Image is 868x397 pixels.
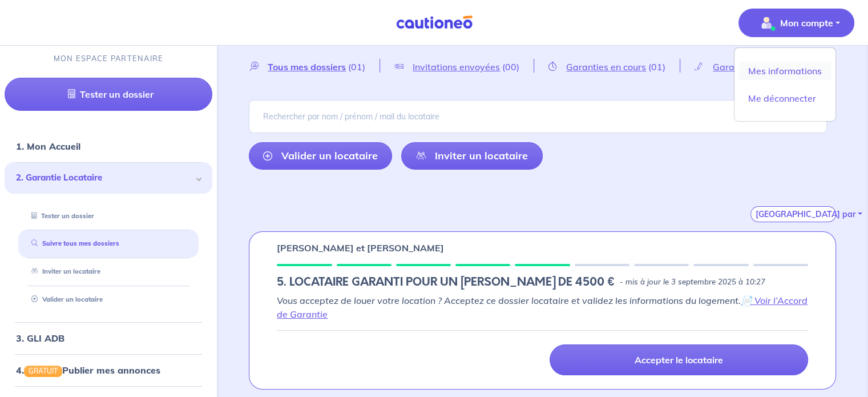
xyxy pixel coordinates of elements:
a: Me déconnecter [739,89,831,107]
div: Suivre tous mes dossiers [18,235,199,254]
a: Mes informations [739,62,831,80]
a: 4.GRATUITPublier mes annonces [16,364,160,376]
div: state: RENTER-PROPERTY-IN-PROGRESS, Context: , [277,275,808,289]
span: (01) [648,61,665,73]
span: (00) [502,61,519,73]
a: Garanties en cours(01) [534,61,680,72]
a: Valider un locataire [249,142,392,170]
a: Accepter le locataire [550,344,808,375]
span: (01) [348,61,365,73]
span: Garanties en cours [566,61,646,73]
span: 2. Garantie Locataire [16,172,192,185]
div: Valider un locataire [18,291,199,310]
a: Inviter un locataire [27,268,100,276]
div: Tester un dossier [18,207,199,226]
span: Garanties signées [713,61,790,73]
a: 1. Mon Accueil [16,141,80,153]
div: Inviter un locataire [18,263,199,282]
div: 3. GLI ADB [5,327,212,350]
span: Invitations envoyées [413,61,500,73]
p: - mis à jour le 3 septembre 2025 à 10:27 [620,276,765,288]
p: [PERSON_NAME] et [PERSON_NAME] [277,241,444,255]
p: MON ESPACE PARTENAIRE [54,54,164,65]
a: Garanties signées(00) [680,61,823,72]
a: Tous mes dossiers(01) [249,61,380,72]
img: Cautioneo [391,15,477,30]
span: Tous mes dossiers [268,61,346,73]
img: illu_account_valid_menu.svg [757,14,776,32]
input: Rechercher par nom / prénom / mail du locataire [249,100,827,133]
a: Valider un locataire [27,296,103,304]
a: 3. GLI ADB [16,332,64,344]
a: Tester un dossier [5,78,212,111]
div: 1. Mon Accueil [5,135,212,158]
a: Invitations envoyées(00) [380,61,534,72]
a: Tester un dossier [27,212,94,220]
em: Vous acceptez de louer votre location ? Acceptez ce dossier locataire et validez les informations... [277,295,808,320]
p: Mon compte [780,16,833,30]
div: 4.GRATUITPublier mes annonces [5,359,212,382]
div: illu_account_valid_menu.svgMon compte [734,47,836,122]
p: Accepter le locataire [635,354,723,366]
button: illu_account_valid_menu.svgMon compte [738,9,854,37]
div: 2. Garantie Locataire [5,163,212,194]
h5: 5. LOCATAIRE GARANTI POUR UN [PERSON_NAME] DE 4500 € [277,275,615,289]
button: [GEOGRAPHIC_DATA] par [750,206,836,222]
a: Suivre tous mes dossiers [27,240,119,248]
a: Inviter un locataire [401,142,542,170]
